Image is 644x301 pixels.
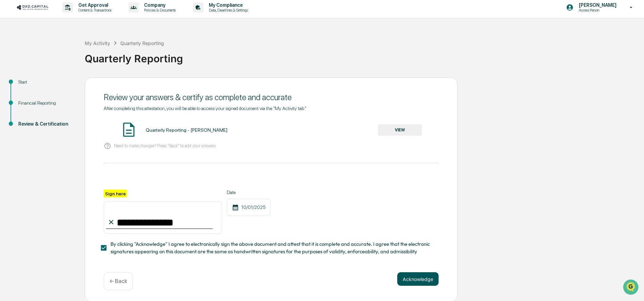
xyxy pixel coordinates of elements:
div: Review & Certification [18,121,74,128]
p: Access Person [573,8,620,13]
div: Quarterly Reporting [120,40,164,46]
p: My Compliance [203,2,251,8]
a: 🔎Data Lookup [4,95,45,108]
div: Financial Reporting [18,100,74,107]
iframe: Open customer support [622,279,641,297]
p: Content & Transactions [73,8,115,13]
p: Company [139,2,179,8]
p: ← Back [109,278,127,284]
span: Data Lookup [14,98,43,105]
div: 🗄️ [49,86,55,91]
div: Start new chat [23,52,111,59]
div: Quarterly Reporting [85,47,641,65]
button: Acknowledge [397,272,439,286]
span: Preclearance [14,85,44,92]
p: Need to make changes? Press "Back" to edit your answers [114,143,216,148]
button: Start new chat [115,54,123,62]
a: Powered byPylon [48,114,82,120]
p: Policies & Documents [139,8,179,13]
p: [PERSON_NAME] [573,2,620,8]
p: How can we help? [7,14,123,25]
div: 🖐️ [7,86,12,91]
a: 🗄️Attestations [46,83,87,95]
div: Review your answers & certify as complete and accurate [104,92,439,102]
span: By clicking "Acknowledge" I agree to electronically sign the above document and attest that it is... [110,240,433,256]
img: Document Icon [120,121,137,138]
span: Attestations [56,85,84,92]
span: Pylon [67,115,82,120]
div: 🔎 [7,99,12,104]
label: Sign here [104,190,127,197]
div: 10/01/2025 [227,199,270,216]
div: Start [18,79,74,86]
div: We're available if you need us! [23,59,86,64]
a: 🖐️Preclearance [4,83,46,95]
img: 1746055101610-c473b297-6a78-478c-a979-82029cc54cd1 [7,52,19,64]
span: After completing this attestation, you will be able to access your signed document via the "My Ac... [104,106,306,111]
p: Get Approval [73,2,115,8]
div: My Activity [85,40,110,46]
button: VIEW [378,124,422,136]
p: Data, Deadlines & Settings [203,8,251,13]
label: Date [227,190,270,195]
div: Quarterly Reporting - [PERSON_NAME] [146,127,227,133]
img: logo [16,4,49,10]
